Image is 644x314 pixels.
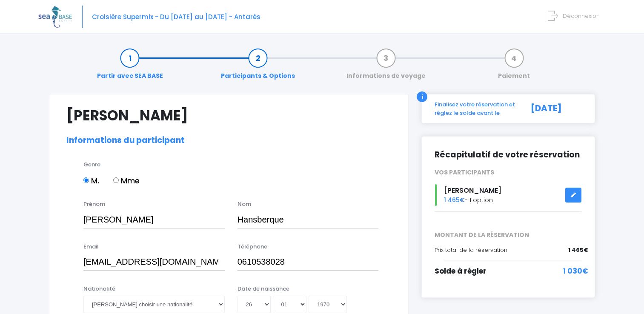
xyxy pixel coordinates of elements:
[417,91,427,102] div: i
[217,54,299,80] a: Participants & Options
[435,149,582,160] h2: Récapitulatif de votre réservation
[83,243,99,251] label: Email
[113,177,119,183] input: Mme
[563,266,588,277] span: 1 030€
[83,285,115,293] label: Nationalité
[563,12,600,20] span: Déconnexion
[92,12,260,21] span: Croisière Supermix - Du [DATE] au [DATE] - Antarès
[428,168,588,177] div: VOS PARTICIPANTS
[93,54,167,80] a: Partir avec SEA BASE
[428,184,588,206] div: - 1 option
[113,175,140,186] label: Mme
[521,100,588,117] div: [DATE]
[83,175,99,186] label: M.
[444,196,465,204] span: 1 465€
[83,200,105,208] label: Prénom
[83,177,89,183] input: M.
[568,246,588,254] span: 1 465€
[66,136,391,146] h2: Informations du participant
[238,243,267,251] label: Téléphone
[428,231,588,240] span: MONTANT DE LA RÉSERVATION
[83,160,100,169] label: Genre
[238,200,251,208] label: Nom
[238,285,289,293] label: Date de naissance
[66,107,391,124] h1: [PERSON_NAME]
[494,54,534,80] a: Paiement
[342,54,430,80] a: Informations de voyage
[428,100,521,117] div: Finalisez votre réservation et réglez le solde avant le
[435,246,507,254] span: Prix total de la réservation
[435,266,487,276] span: Solde à régler
[444,186,501,195] span: [PERSON_NAME]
